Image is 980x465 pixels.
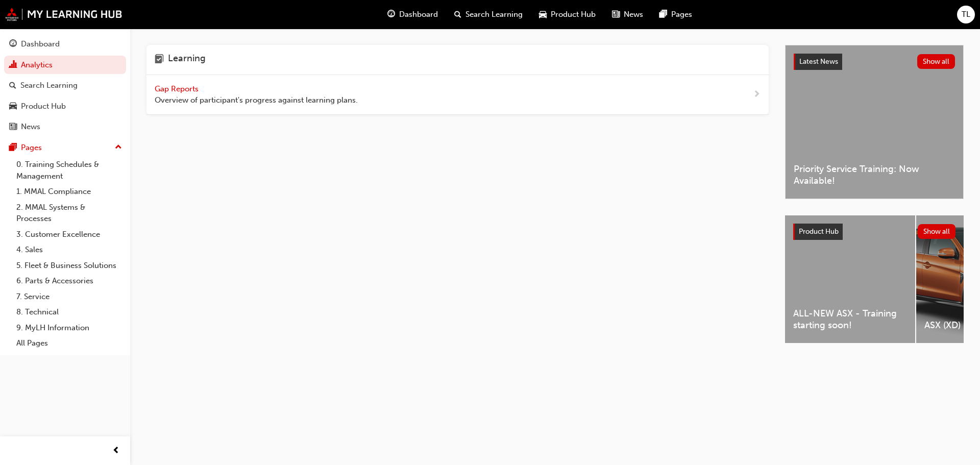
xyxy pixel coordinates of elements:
[9,81,16,90] span: search-icon
[4,138,126,157] button: Pages
[155,94,358,106] span: Overview of participant's progress against learning plans.
[604,4,651,25] a: news-iconNews
[917,54,955,69] button: Show all
[957,6,975,23] button: TL
[9,143,17,153] span: pages-icon
[794,54,955,70] a: Latest NewsShow all
[155,84,201,93] span: Gap Reports
[612,8,620,21] span: news-icon
[21,101,66,112] div: Product Hub
[918,224,956,239] button: Show all
[9,40,17,49] span: guage-icon
[21,38,60,50] div: Dashboard
[793,308,907,331] span: ALL-NEW ASX - Training starting soon!
[962,9,970,20] span: TL
[5,8,122,21] img: mmal
[12,227,126,242] a: 3. Customer Excellence
[793,224,955,240] a: Product HubShow all
[659,8,667,21] span: pages-icon
[387,8,395,21] span: guage-icon
[12,335,126,351] a: All Pages
[12,200,126,227] a: 2. MMAL Systems & Processes
[21,142,42,154] div: Pages
[799,227,839,236] span: Product Hub
[12,289,126,305] a: 7. Service
[539,8,547,21] span: car-icon
[21,121,40,133] div: News
[20,80,78,91] div: Search Learning
[399,9,438,20] span: Dashboard
[4,117,126,136] a: News
[379,4,446,25] a: guage-iconDashboard
[12,184,126,200] a: 1. MMAL Compliance
[465,9,523,20] span: Search Learning
[4,56,126,75] a: Analytics
[753,88,761,101] span: next-icon
[12,242,126,258] a: 4. Sales
[146,75,769,115] a: Gap Reports Overview of participant's progress against learning plans.next-icon
[12,304,126,320] a: 8. Technical
[785,215,915,343] a: ALL-NEW ASX - Training starting soon!
[4,97,126,116] a: Product Hub
[454,8,461,21] span: search-icon
[115,141,122,154] span: up-icon
[112,445,120,457] span: prev-icon
[9,102,17,111] span: car-icon
[624,9,643,20] span: News
[12,157,126,184] a: 0. Training Schedules & Management
[9,123,17,132] span: news-icon
[12,258,126,274] a: 5. Fleet & Business Solutions
[799,57,838,66] span: Latest News
[446,4,531,25] a: search-iconSearch Learning
[168,53,206,66] h4: Learning
[794,163,955,186] span: Priority Service Training: Now Available!
[4,35,126,54] a: Dashboard
[4,33,126,138] button: DashboardAnalyticsSearch LearningProduct HubNews
[9,61,17,70] span: chart-icon
[531,4,604,25] a: car-iconProduct Hub
[651,4,700,25] a: pages-iconPages
[4,76,126,95] a: Search Learning
[155,53,164,66] span: learning-icon
[785,45,964,199] a: Latest NewsShow allPriority Service Training: Now Available!
[12,320,126,336] a: 9. MyLH Information
[671,9,692,20] span: Pages
[551,9,596,20] span: Product Hub
[12,273,126,289] a: 6. Parts & Accessories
